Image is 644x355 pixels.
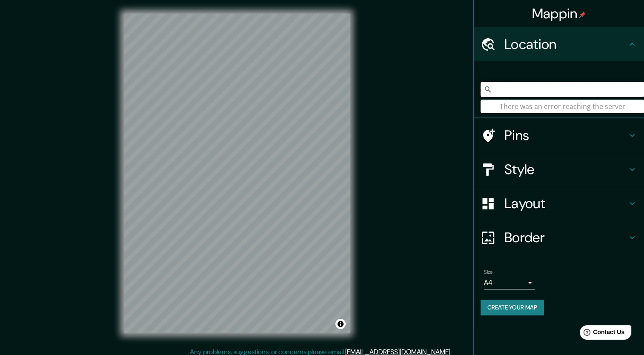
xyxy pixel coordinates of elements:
div: Location [474,27,644,61]
div: There was an error reaching the server [481,100,644,113]
h4: Layout [504,195,627,212]
button: Toggle attribution [335,319,346,329]
iframe: Help widget launcher [568,322,635,346]
h4: Location [504,36,627,53]
div: Layout [474,186,644,220]
input: Pick your city or area [481,82,644,97]
h4: Style [504,161,627,178]
button: Create your map [481,300,544,315]
h4: Border [504,229,627,246]
img: pin-icon.png [579,11,586,18]
div: Style [474,152,644,186]
label: Size [484,269,493,276]
div: Pins [474,118,644,152]
div: A4 [484,276,535,289]
div: Border [474,220,644,255]
canvas: Map [124,14,350,333]
h4: Pins [504,127,627,144]
h4: Mappin [532,5,586,22]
